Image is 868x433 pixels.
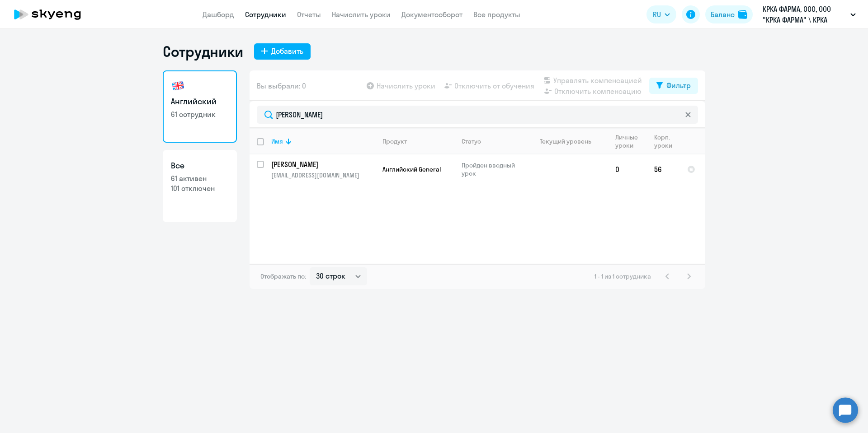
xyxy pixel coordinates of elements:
span: Отображать по: [260,272,306,280]
button: Добавить [254,43,311,60]
a: Сотрудники [245,10,286,19]
span: RU [653,9,661,20]
button: RU [646,5,676,23]
div: Статус [462,137,481,145]
img: balance [738,10,747,19]
input: Поиск по имени, email, продукту или статусу [257,106,698,124]
div: Продукт [382,137,454,145]
div: Личные уроки [615,133,641,149]
h1: Сотрудники [163,42,243,61]
button: Балансbalance [705,5,753,23]
div: Имя [271,137,375,145]
div: Текущий уровень [531,137,608,145]
div: Продукт [382,137,407,145]
button: КРКА ФАРМА, ООО, ООО "КРКА ФАРМА" \ КРКА ФАРМА [758,4,860,25]
span: 1 - 1 из 1 сотрудника [594,272,651,280]
div: Баланс [711,9,735,20]
span: Вы выбрали: 0 [257,80,306,91]
h3: Все [171,160,229,172]
div: Добавить [271,46,303,56]
p: [PERSON_NAME] [271,159,373,169]
p: [EMAIL_ADDRESS][DOMAIN_NAME] [271,171,375,179]
div: Корп. уроки [654,133,674,149]
div: Статус [462,137,524,145]
div: Корп. уроки [654,133,679,149]
a: Документооборот [401,10,462,19]
a: Английский61 сотрудник [163,70,237,143]
div: Фильтр [666,80,691,91]
a: Начислить уроки [332,10,391,19]
p: КРКА ФАРМА, ООО, ООО "КРКА ФАРМА" \ КРКА ФАРМА [763,4,847,25]
p: 101 отключен [171,183,229,193]
a: Все продукты [473,10,520,19]
span: Английский General [382,165,441,173]
div: Имя [271,137,283,145]
a: [PERSON_NAME] [271,159,375,169]
div: Личные уроки [615,133,646,149]
a: Отчеты [297,10,321,19]
p: 61 сотрудник [171,109,229,119]
td: 56 [647,154,680,184]
div: Текущий уровень [540,137,591,145]
td: 0 [608,154,647,184]
h3: Английский [171,96,229,107]
p: Пройден вводный урок [462,161,524,177]
a: Все61 активен101 отключен [163,150,237,222]
a: Дашборд [203,10,234,19]
img: english [171,79,185,93]
p: 61 активен [171,173,229,183]
button: Фильтр [649,78,698,94]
